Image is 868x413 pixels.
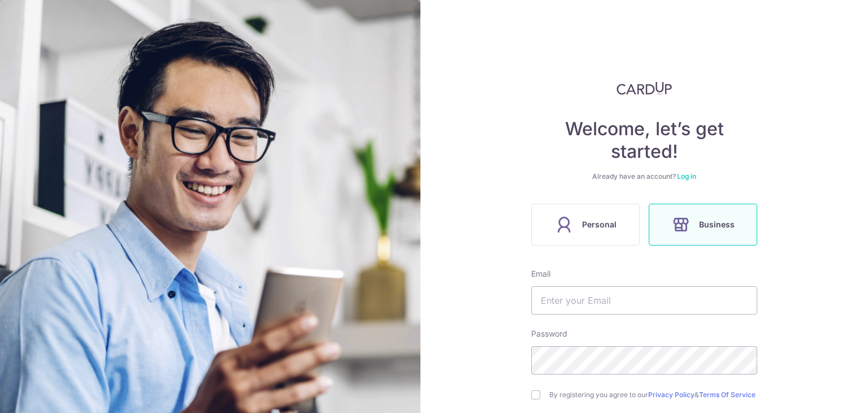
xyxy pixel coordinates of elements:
label: By registering you agree to our & [549,390,757,399]
span: Business [699,218,735,231]
a: Terms Of Service [699,390,756,399]
label: Password [531,328,567,339]
h4: Welcome, let’s get started! [531,118,757,163]
a: Business [644,204,762,246]
a: Log in [677,172,696,180]
span: Personal [582,218,617,231]
div: Already have an account? [531,172,757,181]
a: Privacy Policy [648,390,695,399]
a: Personal [527,204,644,246]
img: CardUp Logo [617,81,672,95]
label: Email [531,268,550,279]
input: Enter your Email [531,286,757,315]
